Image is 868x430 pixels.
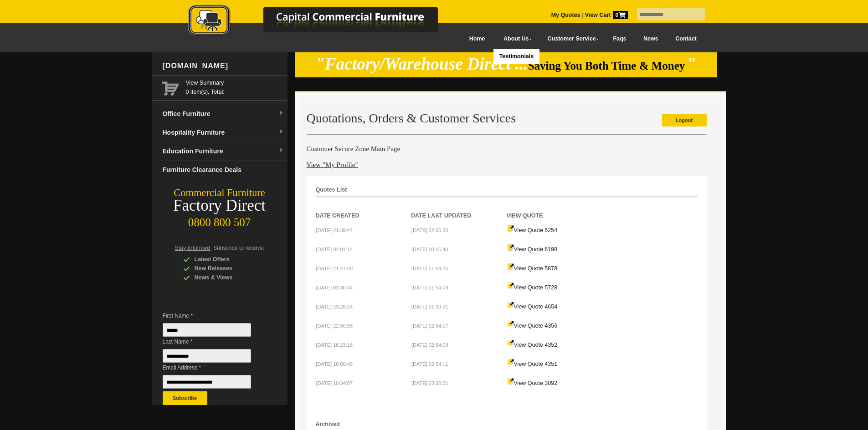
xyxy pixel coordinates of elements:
img: Capital Commercial Furniture Logo [163,5,482,38]
a: About Us [493,29,537,49]
input: Email Address * [163,375,251,389]
small: [DATE] 21:54:05 [411,266,448,271]
img: Quote-icon [507,301,514,309]
strong: Archived [316,421,340,427]
span: Last Name * [163,337,265,346]
img: Quote-icon [507,244,514,251]
small: [DATE] 02:54:07 [411,323,448,329]
small: [DATE] 21:39:47 [316,228,353,233]
a: View Cart0 [583,12,627,18]
span: 0 item(s), Total: [186,78,284,95]
img: dropdown [278,111,284,116]
div: Latest Offers [183,255,270,264]
button: Subscribe [163,391,207,405]
small: [DATE] 01:30:44 [316,285,353,290]
span: Subscribe to receive: [213,245,264,251]
small: [DATE] 00:05:40 [411,247,448,252]
a: View Summary [186,78,284,87]
span: Stay Informed [175,245,211,251]
th: Date Created [316,197,411,220]
a: Logout [662,114,707,126]
a: Customer Service [537,29,604,49]
span: Saving You Both Time & Money [528,60,685,72]
small: [DATE] 02:54:11 [411,361,448,367]
img: Quote-icon [507,359,514,366]
img: Quote-icon [507,263,514,270]
a: Faqs [605,29,635,49]
strong: View Cart [585,12,628,18]
a: View Quote 6254 [507,227,558,233]
a: View Quote 5728 [507,284,558,291]
img: dropdown [278,129,284,135]
a: Contact [667,29,705,49]
a: Hospitality Furnituredropdown [159,123,288,142]
small: [DATE] 21:41:00 [316,266,353,271]
h2: Quotations, Orders & Customer Services [307,111,707,125]
small: [DATE] 02:54:09 [411,342,448,348]
h4: Customer Secure Zone Main Page [307,144,707,153]
a: Capital Commercial Furniture Logo [163,5,482,40]
a: Furniture Clearance Deals [159,161,288,179]
a: View Quote 4351 [507,361,558,367]
small: [DATE] 22:05:30 [411,228,448,233]
div: [DOMAIN_NAME] [159,52,288,80]
div: Factory Direct [152,199,288,212]
small: [DATE] 16:23:16 [316,342,353,348]
em: "Factory/Warehouse Direct ... [315,55,528,73]
div: New Releases [183,264,270,273]
th: Date Last Updated [411,197,507,220]
strong: Quotes List [316,187,347,193]
a: View Quote 4654 [507,304,558,310]
a: View Quote 4352 [507,342,558,348]
span: First Name * [163,311,265,320]
th: View Quote [507,197,602,220]
img: dropdown [278,148,284,153]
a: My Quotes [551,12,580,18]
img: Quote-icon [507,339,514,347]
small: [DATE] 04:01:14 [316,247,353,252]
input: Last Name * [163,349,251,363]
small: [DATE] 23:26:14 [316,304,353,309]
span: 0 [613,11,628,19]
a: View Quote 5878 [507,265,558,272]
img: Quote-icon [507,320,514,328]
small: [DATE] 16:09:46 [316,361,353,367]
img: Quote-icon [507,378,514,385]
a: News [635,29,667,49]
img: Quote-icon [507,225,514,232]
a: Education Furnituredropdown [159,142,288,161]
small: [DATE] 21:54:06 [411,285,448,290]
a: Office Furnituredropdown [159,105,288,123]
em: " [687,55,696,73]
small: [DATE] 10:34:07 [316,380,353,386]
img: Quote-icon [507,282,514,289]
a: View Quote 4356 [507,323,558,329]
div: Commercial Furniture [152,187,288,199]
small: [DATE] 22:50:58 [316,323,353,329]
a: Testimonials [493,49,539,64]
div: News & Views [183,273,270,282]
small: [DATE] 01:39:31 [411,304,448,309]
a: View Quote 3092 [507,380,558,386]
a: View "My Profile" [307,161,358,168]
span: Email Address * [163,363,265,372]
div: 0800 800 507 [152,212,288,229]
a: View Quote 6198 [507,246,558,253]
input: First Name * [163,323,251,337]
small: [DATE] 03:20:51 [411,380,448,386]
